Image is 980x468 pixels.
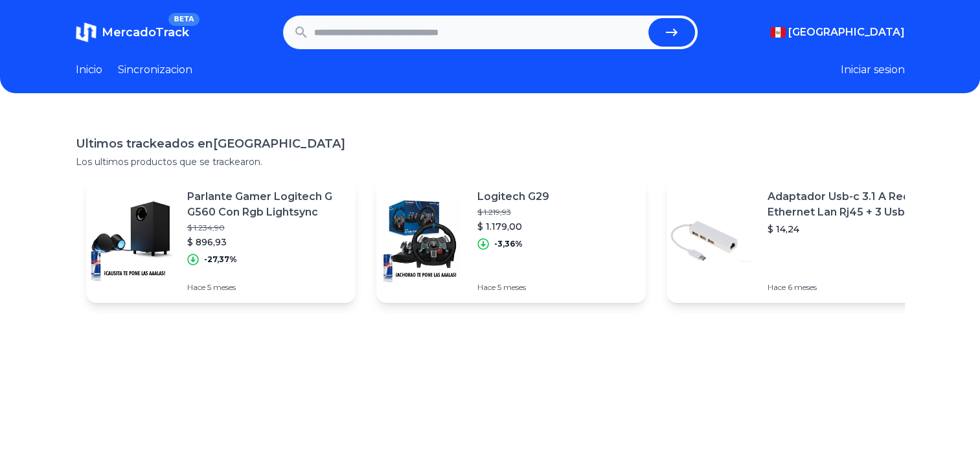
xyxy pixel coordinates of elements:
[770,27,786,38] img: Peru
[86,195,177,286] img: Featured image
[76,22,189,43] a: MercadoTrackBETA
[102,25,189,39] span: MercadoTrack
[86,179,356,303] a: Featured imageParlante Gamer Logitech G G560 Con Rgb Lightsync$ 1.234,90$ 896,93-27,37%Hace 5 meses
[477,207,549,217] p: $ 1.219,93
[841,62,905,78] button: Iniciar sesion
[770,25,905,40] button: [GEOGRAPHIC_DATA]
[788,25,905,40] span: [GEOGRAPHIC_DATA]
[187,282,345,293] p: Hace 5 meses
[376,179,646,303] a: Featured imageLogitech G29$ 1.219,93$ 1.179,00-3,36%Hace 5 meses
[477,220,549,233] p: $ 1.179,00
[768,282,926,293] p: Hace 6 meses
[76,62,102,78] a: Inicio
[376,195,467,286] img: Featured image
[168,13,199,26] span: BETA
[477,282,549,293] p: Hace 5 meses
[768,223,926,236] p: $ 14,24
[187,189,345,220] p: Parlante Gamer Logitech G G560 Con Rgb Lightsync
[768,189,926,220] p: Adaptador Usb-c 3.1 A Red Ethernet Lan Rj45 + 3 Usb 3.0
[76,135,905,153] h1: Ultimos trackeados en [GEOGRAPHIC_DATA]
[187,236,345,249] p: $ 896,93
[76,155,905,168] p: Los ultimos productos que se trackearon.
[667,195,757,286] img: Featured image
[494,239,523,249] p: -3,36%
[204,254,237,265] p: -27,37%
[118,62,192,78] a: Sincronizacion
[667,179,936,303] a: Featured imageAdaptador Usb-c 3.1 A Red Ethernet Lan Rj45 + 3 Usb 3.0$ 14,24Hace 6 meses
[477,189,549,205] p: Logitech G29
[76,22,97,43] img: MercadoTrack
[187,223,345,233] p: $ 1.234,90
